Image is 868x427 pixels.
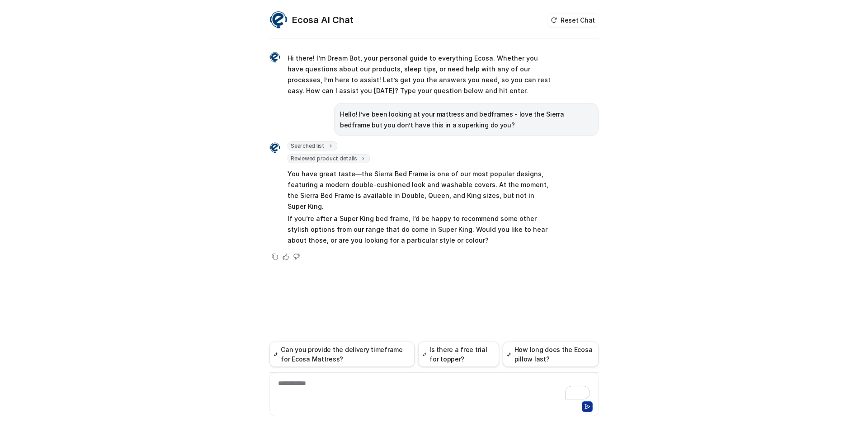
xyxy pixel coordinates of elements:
[418,342,499,367] button: Is there a free trial for topper?
[288,53,552,96] p: Hi there! I’m Dream Bot, your personal guide to everything Ecosa. Whether you have questions abou...
[503,342,599,367] button: How long does the Ecosa pillow last?
[292,14,354,26] h2: Ecosa AI Chat
[269,52,280,63] img: Widget
[548,14,599,27] button: Reset Chat
[288,213,552,246] p: If you’re after a Super King bed frame, I’d be happy to recommend some other stylish options from...
[340,109,593,131] p: Hello! I’ve been looking at your mattress and bedframes - love the Sierra bedframe but you don’t ...
[288,169,552,212] p: You have great taste—the Sierra Bed Frame is one of our most popular designs, featuring a modern ...
[269,142,280,153] img: Widget
[288,154,370,163] span: Reviewed product details
[269,342,415,367] button: Can you provide the delivery timeframe for Ecosa Mattress?
[288,141,337,150] span: Searched list
[272,379,596,399] div: To enrich screen reader interactions, please activate Accessibility in Grammarly extension settings
[269,11,288,29] img: Widget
